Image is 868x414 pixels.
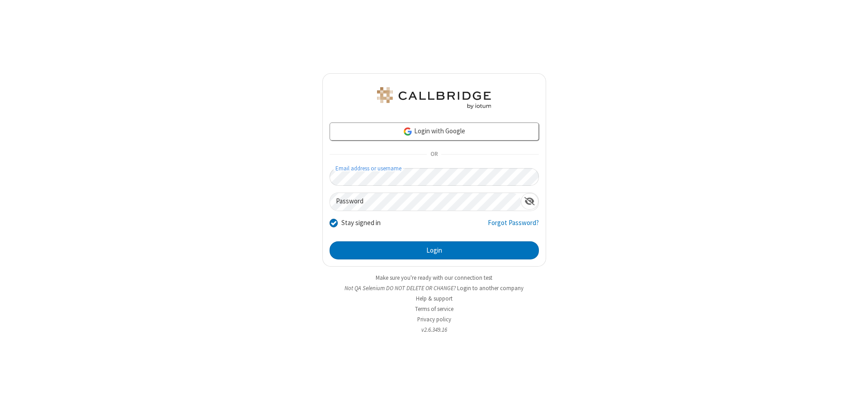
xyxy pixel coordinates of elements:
div: Show password [521,193,538,210]
a: Forgot Password? [488,218,539,235]
a: Help & support [416,295,453,302]
input: Email address or username [330,168,539,186]
img: QA Selenium DO NOT DELETE OR CHANGE [375,87,493,109]
button: Login [330,241,539,259]
a: Terms of service [415,305,453,313]
label: Stay signed in [341,218,381,228]
a: Make sure you're ready with our connection test [376,274,492,282]
a: Login with Google [330,122,539,141]
li: Not QA Selenium DO NOT DELETE OR CHANGE? [322,284,546,292]
input: Password [330,193,521,211]
span: OR [427,148,441,161]
a: Privacy policy [417,315,451,323]
button: Login to another company [457,284,524,292]
li: v2.6.349.16 [322,325,546,334]
img: google-icon.png [403,127,413,136]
